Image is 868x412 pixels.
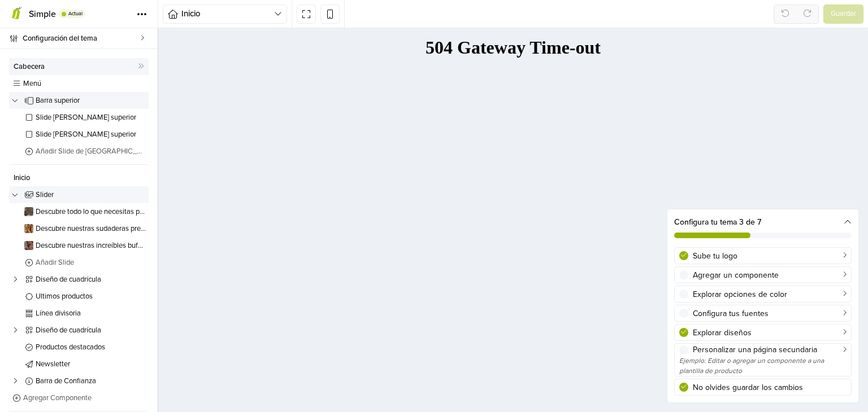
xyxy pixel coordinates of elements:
a: Últimos productos [9,288,149,305]
span: Agregar Componente [23,395,146,402]
span: Productos destacados [36,344,146,351]
a: Productos destacados [9,339,149,356]
a: Newsletter [9,356,149,372]
span: Actual [68,11,83,16]
a: Agregar Componente [9,389,149,406]
button: Guardar [823,5,863,24]
span: Slide [36,208,146,216]
img: 32 [24,224,33,233]
span: Inicio [181,7,274,20]
h1: 504 Gateway Time-out [5,5,696,25]
span: Diseño de cuadrícula [36,276,146,283]
a: Menú [9,75,149,92]
div: Sube tu logo [693,250,847,262]
span: Slider [36,191,146,199]
a: Descubre nuestras sudaderas premium para hombre [21,220,149,237]
span: Configuración del tema [23,30,140,46]
span: Newsletter [36,361,146,368]
div: Configura tus fuentes [693,308,847,319]
a: Slider [9,186,149,203]
span: Barra superior [36,97,146,104]
span: Simple [29,8,56,20]
span: Barra de Confianza [36,378,146,385]
a: Barra de Confianza [9,372,149,389]
span: Slide [36,225,146,233]
a: Añadir Slide [21,254,149,271]
a: Línea divisoria [9,305,149,322]
span: Slide [36,242,146,249]
span: Slide [PERSON_NAME] superior [36,114,146,121]
a: Barra superior [9,92,149,109]
div: Agregar un componente [693,269,847,281]
a: Descubre todo lo que necesitas para tocar el cielo [21,203,149,220]
div: Explorar opciones de color [693,288,847,300]
a: Añadir Slide de [GEOGRAPHIC_DATA] [21,143,149,160]
span: Inicio [14,174,146,182]
div: Configura tu tema 3 de 7 [674,216,852,228]
a: Slide [PERSON_NAME] superior [21,126,149,143]
img: 32 [24,207,33,216]
button: Inicio [163,5,287,24]
a: Slide [PERSON_NAME] superior [21,109,149,126]
a: Descubre nuestras increíbles bufandas [21,237,149,254]
span: Línea divisoria [36,310,146,317]
div: Explorar diseños [693,327,847,339]
div: No olvides guardar los cambios [693,382,847,393]
span: Diseño de cuadrícula [36,327,146,334]
a: Cabecera [9,58,149,75]
div: Personalizar una página secundaria [693,344,847,356]
a: Diseño de cuadrícula [9,271,149,288]
div: Ejemplo: Editar o agregar un componente a una plantilla de producto [679,356,847,376]
img: 32 [24,241,33,250]
a: Sube tu logo [674,247,852,264]
span: Slide [PERSON_NAME] superior [36,131,146,138]
span: Menú [23,80,146,87]
span: Últimos productos [36,293,146,300]
span: Añadir Slide [36,259,146,266]
span: Guardar [831,8,856,20]
span: Cabecera [14,63,138,71]
a: Diseño de cuadrícula [9,322,149,339]
span: Añadir Slide de [GEOGRAPHIC_DATA] [36,148,146,155]
div: Configura tu tema 3 de 7 [667,209,858,245]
